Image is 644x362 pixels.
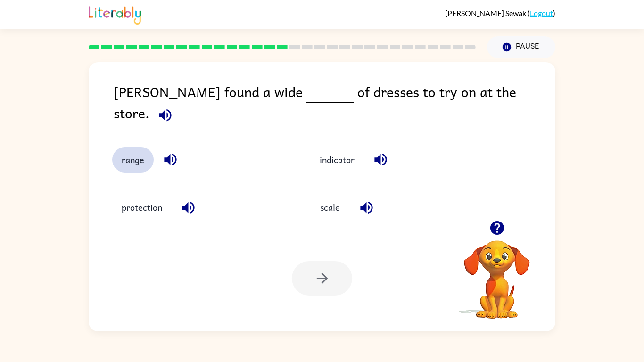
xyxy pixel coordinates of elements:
img: Literably [89,4,141,25]
a: Logout [530,8,553,17]
video: Your browser must support playing .mp4 files to use Literably. Please try using another browser. [450,226,544,320]
button: scale [310,195,350,220]
button: indicator [310,147,364,173]
button: Pause [487,36,555,58]
button: protection [112,195,172,220]
span: [PERSON_NAME] Sewak [445,8,528,17]
button: range [112,147,154,173]
div: [PERSON_NAME] found a wide of dresses to try on at the store. [114,81,555,128]
div: ( ) [445,8,555,17]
